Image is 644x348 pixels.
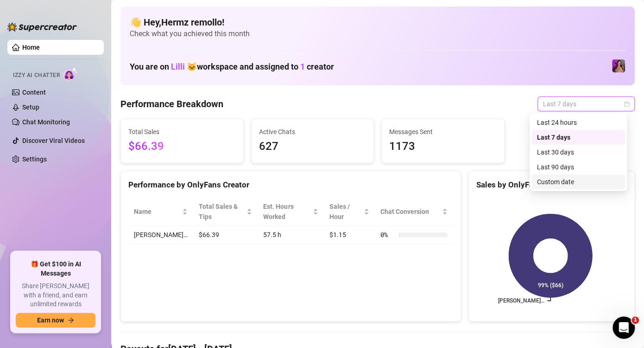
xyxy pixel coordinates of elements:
div: Last 7 days [531,130,625,145]
span: Total Sales [128,127,236,137]
div: Sales by OnlyFans Creator [476,179,627,191]
a: Home [22,44,40,51]
th: Sales / Hour [324,198,375,226]
span: Name [134,206,180,217]
div: Last 90 days [531,160,625,174]
a: Discover Viral Videos [22,137,85,144]
span: Last 7 days [543,97,629,111]
div: Last 24 hours [531,115,625,130]
iframe: Intercom live chat [612,316,635,339]
span: Chat Conversion [380,206,440,217]
th: Total Sales & Tips [193,198,258,226]
span: 1 [300,62,305,71]
div: Last 24 hours [537,117,619,128]
button: Earn nowarrow-right [16,313,95,328]
a: Chat Monitoring [22,118,70,126]
td: [PERSON_NAME]… [128,226,193,244]
span: Check what you achieved this month [130,29,625,39]
img: logo-BBDzfeDw.svg [7,22,77,32]
span: Lilli 🐱 [171,62,197,71]
span: Active Chats [259,127,366,137]
td: $1.15 [324,226,375,244]
th: Chat Conversion [375,198,453,226]
td: $66.39 [193,226,258,244]
img: allison [612,59,625,72]
span: 1173 [389,138,497,155]
span: arrow-right [68,317,74,323]
span: Share [PERSON_NAME] with a friend, and earn unlimited rewards [16,282,95,309]
td: 57.5 h [258,226,324,244]
span: 🎁 Get $100 in AI Messages [16,260,95,278]
span: Messages Sent [389,127,497,137]
h1: You are on workspace and assigned to creator [130,62,334,72]
div: Last 30 days [531,145,625,160]
th: Name [128,198,193,226]
div: Custom date [531,174,625,189]
span: Izzy AI Chatter [13,71,60,80]
h4: 👋 Hey, Hermz remollo ! [130,16,625,29]
h4: Performance Breakdown [120,97,223,110]
span: $66.39 [128,138,236,155]
img: AI Chatter [63,67,78,81]
span: 627 [259,138,366,155]
div: Est. Hours Worked [263,201,311,222]
span: Earn now [37,316,64,324]
a: Settings [22,155,47,163]
div: Last 7 days [537,132,619,142]
div: Last 30 days [537,147,619,157]
span: 0 % [380,230,395,240]
span: calendar [624,101,630,107]
span: Sales / Hour [329,201,362,222]
span: Total Sales & Tips [199,201,245,222]
a: Setup [22,103,39,111]
text: [PERSON_NAME]… [498,297,544,304]
a: Content [22,89,46,96]
div: Performance by OnlyFans Creator [128,179,453,191]
div: Last 90 days [537,162,619,172]
span: 1 [631,316,639,324]
div: Custom date [537,177,619,187]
